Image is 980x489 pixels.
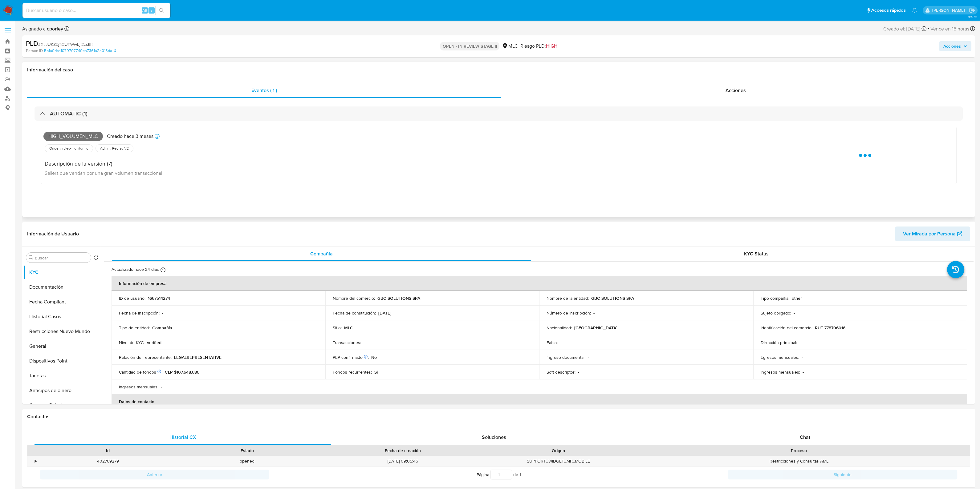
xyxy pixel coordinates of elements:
p: Tipo compañía : [761,295,789,301]
p: Dirección principal : [761,340,797,345]
p: - [802,355,803,360]
a: Notificaciones [912,8,917,13]
p: Nacionalidad : [547,325,572,331]
button: Restricciones Nuevo Mundo [24,324,101,339]
span: Acciones [943,41,961,51]
p: - [578,369,579,375]
div: Origen [493,447,624,454]
p: Egresos mensuales : [761,355,799,360]
span: Acciones [726,87,746,94]
p: Tipo de entidad : [119,325,150,331]
p: Fondos recurrentes : [333,369,372,375]
a: Salir [969,7,975,14]
p: Soft descriptor : [547,369,575,375]
span: Alt [142,7,147,13]
th: Información de empresa [112,276,967,291]
span: Origen: rules-monitoring [49,146,89,151]
p: Creado hace 3 meses [107,133,153,140]
span: Chat [800,434,810,441]
div: Creado el: [DATE] [883,25,926,33]
p: [DATE] [378,310,391,316]
p: PEP confirmado : [333,355,369,360]
span: Accesos rápidos [871,7,906,14]
p: - [588,355,589,360]
span: - [928,25,929,33]
p: GBC SOLUTIONS SPA [591,295,634,301]
h3: AUTOMATIC (1) [50,110,87,117]
div: Restricciones y Consultas AML [628,456,970,466]
span: Historial CX [169,434,196,441]
p: - [794,310,795,316]
p: Fecha de inscripción : [119,310,160,316]
button: Documentación [24,280,101,295]
p: [GEOGRAPHIC_DATA] [574,325,617,331]
span: Asignado a [22,26,63,32]
p: MLC [344,325,353,331]
p: camilafernanda.paredessaldano@mercadolibre.cl [932,7,967,13]
p: Identificación del comercio : [761,325,812,331]
p: Ingreso documental : [547,355,585,360]
p: CLP $107.648.686 [165,369,199,375]
p: No [371,355,377,360]
div: Id [43,447,173,454]
h1: Información de Usuario [27,231,79,237]
div: Fecha de creación [321,447,484,454]
p: Ingresos mensuales : [761,369,800,375]
p: Ingresos mensuales : [119,384,158,390]
span: Vence en 16 horas [930,26,969,32]
p: Sí [374,369,378,375]
span: Eventos ( 1 ) [251,87,277,94]
button: Acciones [939,41,971,51]
span: High_volumen_mlc [43,132,103,141]
button: Fecha Compliant [24,295,101,309]
button: Buscar [29,255,34,260]
p: LEGALREPRESENTATIVE [174,355,222,360]
b: cporley [46,25,63,32]
p: Nombre de la entidad : [547,295,589,301]
button: Anterior [40,470,269,479]
div: AUTOMATIC (1) [35,106,963,121]
p: Fecha de constitución : [333,310,376,316]
h1: Contactos [27,414,970,420]
p: Sitio : [333,325,342,331]
p: Cantidad de fondos : [119,369,162,375]
p: other [792,295,802,301]
button: KYC [24,265,101,280]
button: Ver Mirada por Persona [895,226,970,241]
span: Ver Mirada por Persona [903,226,956,241]
b: Person ID [26,48,43,54]
p: - [162,310,163,316]
div: [DATE] 09:05:46 [317,456,489,466]
div: 402769279 [38,456,177,466]
button: General [24,339,101,354]
p: - [161,384,162,390]
span: Compañía [310,250,333,257]
p: Actualizado hace 24 días [112,267,159,272]
p: OPEN - IN REVIEW STAGE II [440,42,499,50]
div: opened [177,456,317,466]
p: Fatca : [547,340,558,345]
button: Dispositivos Point [24,354,101,368]
p: - [593,310,595,316]
button: Siguiente [728,470,957,479]
input: Buscar usuario o caso... [22,6,170,14]
p: Número de inscripción : [547,310,591,316]
button: Cruces y Relaciones [24,398,101,413]
p: Transacciones : [333,340,361,345]
p: 1667514274 [148,295,170,301]
span: 1 [519,471,521,478]
span: # XtIJUKZEjTi2UFWwbji2zs6H [38,41,93,47]
p: verified [147,340,161,345]
p: ID de usuario : [119,295,145,301]
p: GBC SOLUTIONS SPA [377,295,420,301]
a: 5b1a0dca1079707740ea7361a2a015da [44,48,116,54]
button: Tarjetas [24,368,101,383]
span: Sellers que vendan por una gran volumen transaccional [45,170,162,176]
div: Estado [182,447,312,454]
button: Historial Casos [24,309,101,324]
span: HIGH [546,42,557,50]
button: Anticipos de dinero [24,383,101,398]
p: Compañia [152,325,172,331]
span: Soluciones [482,434,506,441]
div: Proceso [632,447,966,454]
